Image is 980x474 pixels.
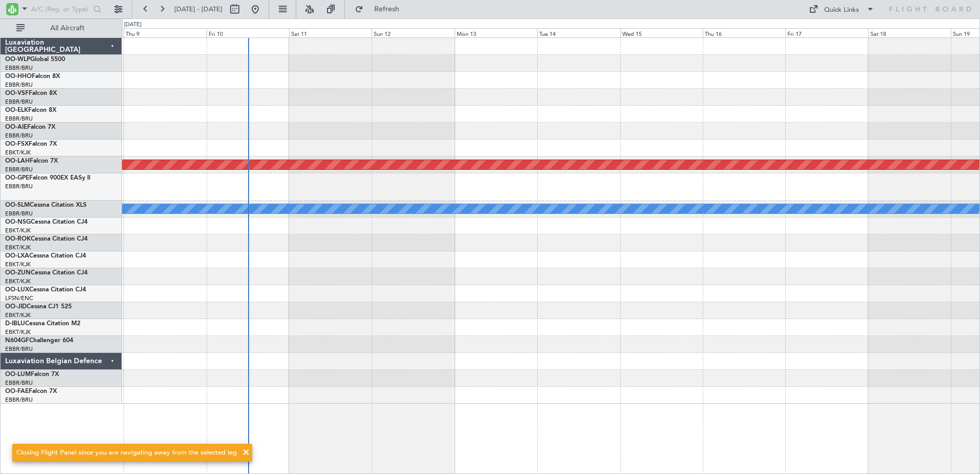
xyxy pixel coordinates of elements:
span: OO-LUM [5,371,31,378]
span: OO-ZUN [5,270,31,276]
span: OO-SLM [5,202,30,208]
div: Thu 9 [124,28,206,37]
span: [DATE] - [DATE] [174,5,222,14]
a: OO-SLMCessna Citation XLS [5,202,87,208]
a: OO-LUXCessna Citation CJ4 [5,287,86,293]
span: D-IBLU [5,321,25,327]
span: OO-GPE [5,175,29,181]
div: Closing Flight Panel since you are navigating away from the selected leg [16,448,237,458]
span: OO-VSF [5,90,29,96]
span: OO-WLP [5,56,30,63]
a: EBKT/KJK [5,261,31,268]
div: Fri 10 [207,28,289,37]
span: OO-LAH [5,158,30,164]
a: LFSN/ENC [5,294,33,302]
a: OO-ZUNCessna Citation CJ4 [5,270,88,276]
div: Wed 15 [620,28,703,37]
a: EBBR/BRU [5,166,33,173]
a: EBKT/KJK [5,244,31,251]
div: Sat 18 [868,28,951,37]
a: EBKT/KJK [5,328,31,336]
a: OO-AIEFalcon 7X [5,124,55,130]
a: EBKT/KJK [5,278,31,285]
div: Sat 11 [289,28,372,37]
a: EBBR/BRU [5,115,33,123]
a: OO-LAHFalcon 7X [5,158,58,164]
a: OO-JIDCessna CJ1 525 [5,304,72,310]
a: EBBR/BRU [5,132,33,140]
a: EBBR/BRU [5,345,33,353]
div: Tue 14 [537,28,620,37]
span: OO-FSX [5,141,29,147]
a: EBKT/KJK [5,227,31,234]
a: D-IBLUCessna Citation M2 [5,321,80,327]
a: EBBR/BRU [5,379,33,387]
span: OO-JID [5,304,27,310]
span: N604GF [5,338,29,344]
button: Refresh [350,1,412,17]
a: OO-ELKFalcon 8X [5,107,56,113]
span: OO-AIE [5,124,27,130]
span: OO-LXA [5,253,29,259]
a: EBBR/BRU [5,396,33,404]
input: A/C (Reg. or Type) [31,2,90,17]
a: OO-FSXFalcon 7X [5,141,57,147]
div: Mon 13 [455,28,537,37]
span: Refresh [365,6,409,13]
a: OO-VSFFalcon 8X [5,90,57,96]
span: OO-FAE [5,388,29,394]
a: OO-WLPGlobal 5500 [5,56,65,63]
a: OO-GPEFalcon 900EX EASy II [5,175,90,181]
a: EBBR/BRU [5,183,33,190]
button: Quick Links [804,1,880,17]
a: EBBR/BRU [5,81,33,89]
div: Quick Links [824,5,859,15]
button: All Aircraft [11,20,111,36]
div: [DATE] [124,21,141,29]
a: OO-NSGCessna Citation CJ4 [5,219,88,225]
a: EBBR/BRU [5,98,33,106]
a: OO-LUMFalcon 7X [5,371,59,378]
a: EBBR/BRU [5,64,33,72]
a: EBKT/KJK [5,311,31,319]
span: OO-LUX [5,287,29,293]
div: Thu 16 [703,28,785,37]
a: OO-LXACessna Citation CJ4 [5,253,86,259]
div: Fri 17 [785,28,868,37]
a: OO-FAEFalcon 7X [5,388,57,394]
a: OO-ROKCessna Citation CJ4 [5,236,88,242]
span: OO-NSG [5,219,31,225]
span: All Aircraft [27,25,108,32]
span: OO-ROK [5,236,31,242]
a: N604GFChallenger 604 [5,338,73,344]
a: EBKT/KJK [5,149,31,156]
span: OO-ELK [5,107,28,113]
span: OO-HHO [5,73,32,80]
div: Sun 12 [372,28,454,37]
a: EBBR/BRU [5,210,33,218]
a: OO-HHOFalcon 8X [5,73,60,80]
